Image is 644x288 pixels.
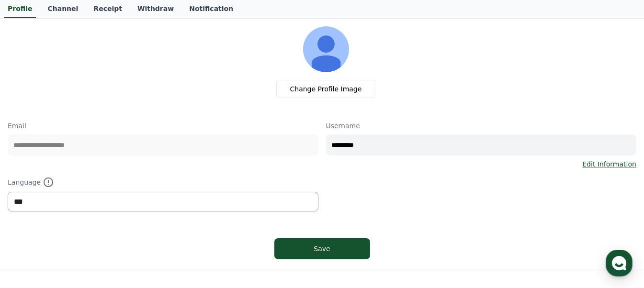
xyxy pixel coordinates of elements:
a: Home [3,209,63,233]
a: Edit Information [582,159,636,169]
button: Save [274,238,370,259]
span: Messages [79,223,108,231]
p: Username [326,121,637,131]
p: Email [8,121,318,131]
img: profile_image [303,26,349,72]
a: Settings [124,209,184,233]
span: Settings [142,223,165,231]
label: Change Profile Image [276,80,376,98]
p: Language [8,177,318,188]
div: Save [294,244,351,254]
a: Messages [63,209,124,233]
span: Home [24,223,41,231]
